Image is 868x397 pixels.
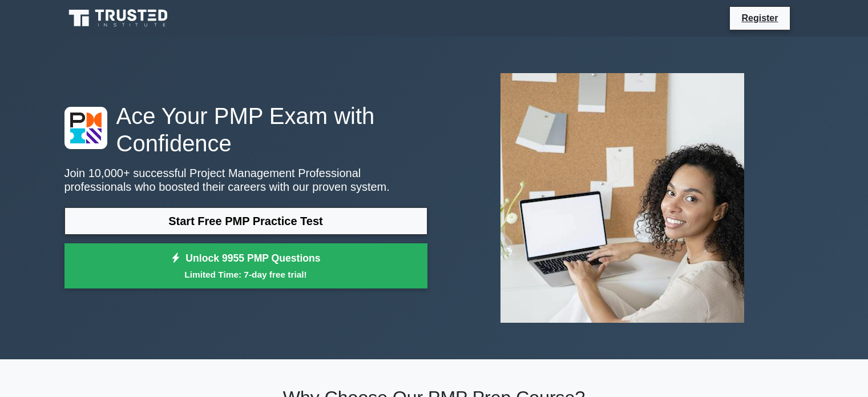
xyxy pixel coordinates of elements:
[734,11,785,25] a: Register
[79,268,413,281] small: Limited Time: 7-day free trial!
[64,102,427,157] h1: Ace Your PMP Exam with Confidence
[64,207,427,235] a: Start Free PMP Practice Test
[64,166,427,194] p: Join 10,000+ successful Project Management Professional professionals who boosted their careers w...
[64,243,427,289] a: Unlock 9955 PMP QuestionsLimited Time: 7-day free trial!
